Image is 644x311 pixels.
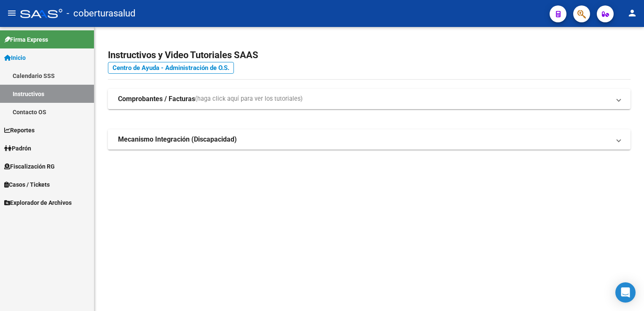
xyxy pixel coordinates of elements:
span: (haga click aquí para ver los tutoriales) [195,94,303,104]
span: - coberturasalud [67,4,135,23]
mat-icon: menu [7,8,17,18]
mat-icon: person [627,8,637,18]
div: Open Intercom Messenger [615,282,636,303]
span: Explorador de Archivos [4,198,72,207]
mat-expansion-panel-header: Mecanismo Integración (Discapacidad) [108,129,631,150]
span: Reportes [4,126,35,135]
span: Inicio [4,53,26,62]
span: Firma Express [4,35,48,44]
a: Centro de Ayuda - Administración de O.S. [108,62,234,74]
strong: Comprobantes / Facturas [118,94,195,104]
strong: Mecanismo Integración (Discapacidad) [118,135,237,144]
span: Casos / Tickets [4,180,50,189]
mat-expansion-panel-header: Comprobantes / Facturas(haga click aquí para ver los tutoriales) [108,89,631,109]
h2: Instructivos y Video Tutoriales SAAS [108,47,631,63]
span: Fiscalización RG [4,162,55,171]
span: Padrón [4,144,31,153]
